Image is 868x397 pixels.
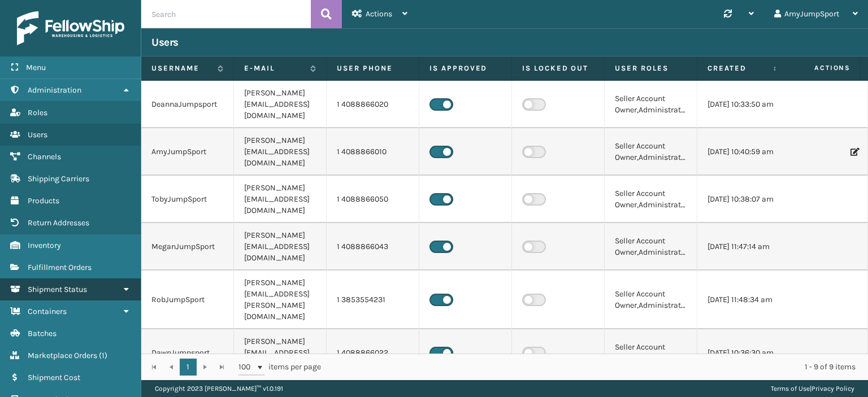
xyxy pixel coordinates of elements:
label: Is Locked Out [522,63,594,73]
a: 1 [180,359,197,376]
p: Copyright 2023 [PERSON_NAME]™ v 1.0.191 [155,380,283,397]
span: Products [28,196,59,206]
span: Actions [366,9,392,19]
td: [PERSON_NAME][EMAIL_ADDRESS][DOMAIN_NAME] [234,81,327,128]
td: Seller Account Owner,Administrators [605,128,697,176]
span: Marketplace Orders [28,351,97,360]
td: 1 4088866020 [327,81,419,128]
span: Inventory [28,241,61,250]
label: Username [151,63,212,73]
h3: Users [151,36,179,49]
span: Batches [28,329,57,338]
label: Created [708,63,768,73]
span: Shipment Status [28,285,87,294]
td: [DATE] 10:36:30 am [697,329,790,377]
td: [DATE] 10:40:59 am [697,128,790,176]
span: Containers [28,307,67,316]
a: Privacy Policy [811,385,854,392]
td: 1 4088866022 [327,329,419,377]
img: logo [17,11,124,45]
span: items per page [238,359,321,376]
td: [PERSON_NAME][EMAIL_ADDRESS][DOMAIN_NAME] [234,176,327,223]
td: 1 3853554231 [327,271,419,329]
span: Actions [779,59,857,77]
td: RobJumpSport [141,271,234,329]
td: [DATE] 10:33:50 am [697,81,790,128]
td: 1 4088866050 [327,176,419,223]
span: Menu [26,63,46,72]
div: 1 - 9 of 9 items [337,361,856,373]
span: Fulfillment Orders [28,263,92,272]
span: ( 1 ) [99,351,107,360]
span: Return Addresses [28,218,89,228]
td: Seller Account Owner,Administrators [605,81,697,128]
td: [DATE] 10:38:07 am [697,176,790,223]
td: AmyJumpSport [141,128,234,176]
label: User Roles [615,63,687,73]
span: Administration [28,85,81,95]
span: Users [28,130,47,139]
span: Roles [28,108,47,117]
label: Is Approved [429,63,501,73]
td: [PERSON_NAME][EMAIL_ADDRESS][DOMAIN_NAME] [234,223,327,271]
td: 1 4088866010 [327,128,419,176]
td: Seller Account Owner,Administrators [605,223,697,271]
label: E-mail [244,63,305,73]
span: 100 [238,361,255,373]
td: DeannaJumpsport [141,81,234,128]
span: Shipping Carriers [28,174,89,184]
td: DawnJumpsport [141,329,234,377]
td: [PERSON_NAME][EMAIL_ADDRESS][DOMAIN_NAME] [234,128,327,176]
a: Terms of Use [771,385,810,392]
span: Shipment Cost [28,373,80,382]
i: Edit [850,148,857,156]
span: Channels [28,152,61,162]
td: [PERSON_NAME][EMAIL_ADDRESS][PERSON_NAME][DOMAIN_NAME] [234,271,327,329]
td: Seller Account Owner,Administrators [605,176,697,223]
td: MeganJumpSport [141,223,234,271]
td: [DATE] 11:48:34 am [697,271,790,329]
td: [PERSON_NAME][EMAIL_ADDRESS][DOMAIN_NAME] [234,329,327,377]
td: Seller Account Owner,Administrators [605,271,697,329]
td: TobyJumpSport [141,176,234,223]
div: | [771,380,854,397]
td: 1 4088866043 [327,223,419,271]
td: Seller Account Owner,Administrators [605,329,697,377]
label: User phone [337,63,409,73]
td: [DATE] 11:47:14 am [697,223,790,271]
